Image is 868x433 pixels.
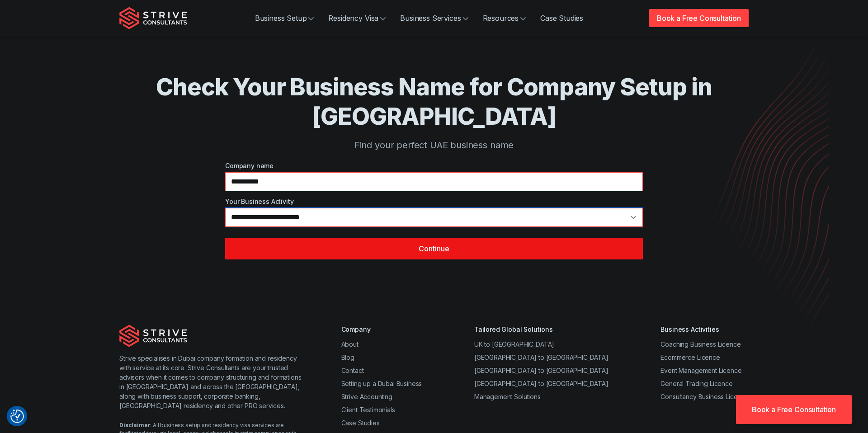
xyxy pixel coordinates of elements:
a: Management Solutions [474,393,541,400]
a: Client Testimonials [341,406,395,414]
a: Setting up a Dubai Business [341,380,422,387]
label: Your Business Activity [225,197,643,206]
a: Ecommerce Licence [660,353,720,361]
button: Continue [225,238,643,259]
a: Contact [341,367,364,374]
a: Case Studies [341,419,380,427]
a: Book a Free Consultation [649,9,749,27]
img: Strive Consultants [119,7,187,29]
a: UK to [GEOGRAPHIC_DATA] [474,340,554,348]
img: Revisit consent button [10,409,24,423]
a: About [341,340,359,348]
div: Business Activities [660,325,749,334]
a: Event Management Licence [660,367,741,374]
a: Case Studies [533,9,590,27]
img: Strive Consultants [119,325,187,347]
a: Blog [341,353,354,361]
a: [GEOGRAPHIC_DATA] to [GEOGRAPHIC_DATA] [474,353,609,361]
p: Find your perfect UAE business name [156,138,712,152]
a: [GEOGRAPHIC_DATA] to [GEOGRAPHIC_DATA] [474,367,609,374]
a: Consultancy Business Licence [660,393,749,400]
p: Strive specialises in Dubai company formation and residency with service at its core. Strive Cons... [119,353,305,410]
button: Consent Preferences [10,409,24,423]
a: Coaching Business Licence [660,340,741,348]
div: Company [341,325,422,334]
a: Business Setup [248,9,321,27]
div: Tailored Global Solutions [474,325,609,334]
a: [GEOGRAPHIC_DATA] to [GEOGRAPHIC_DATA] [474,380,609,387]
h1: Check Your Business Name for Company Setup in [GEOGRAPHIC_DATA] [156,72,712,131]
label: Company name [225,161,643,170]
a: Book a Free Consultation [736,395,852,424]
a: Business Services [393,9,475,27]
a: Resources [476,9,533,27]
strong: Disclaimer [119,422,150,428]
a: Residency Visa [321,9,393,27]
a: Strive Accounting [341,393,392,400]
a: General Trading Licence [660,380,732,387]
